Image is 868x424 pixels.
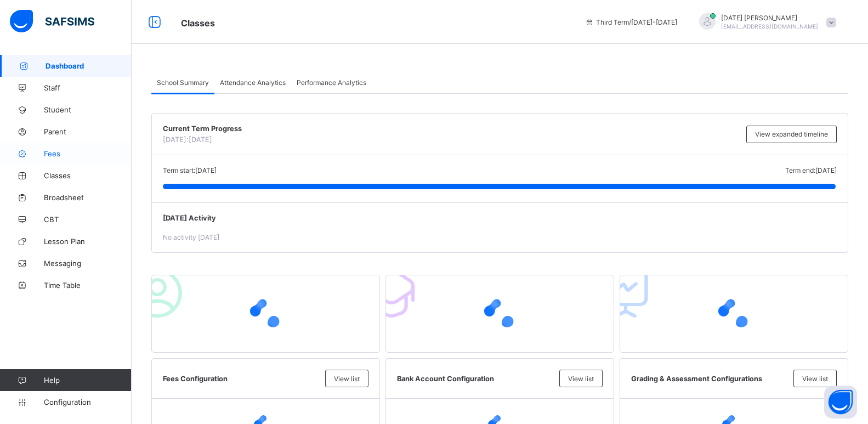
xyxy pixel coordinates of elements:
[220,78,286,87] span: Attendance Analytics
[44,193,132,202] span: Broadsheet
[163,375,320,383] span: Fees Configuration
[163,214,837,222] span: [DATE] Activity
[297,78,366,87] span: Performance Analytics
[157,78,209,87] span: School Summary
[44,149,132,158] span: Fees
[802,375,828,383] span: View list
[755,130,828,138] span: View expanded timeline
[163,166,217,174] span: Term start: [DATE]
[334,375,360,383] span: View list
[785,166,837,174] span: Term end: [DATE]
[44,259,132,268] span: Messaging
[397,375,554,383] span: Bank Account Configuration
[721,14,818,22] span: [DATE] [PERSON_NAME]
[163,233,219,241] span: No activity [DATE]
[568,375,594,383] span: View list
[44,83,132,92] span: Staff
[46,61,132,70] span: Dashboard
[44,215,132,224] span: CBT
[44,105,132,114] span: Student
[631,375,788,383] span: Grading & Assessment Configurations
[44,127,132,136] span: Parent
[44,171,132,180] span: Classes
[688,13,842,31] div: SundayAugustine
[44,398,131,406] span: Configuration
[10,10,94,33] img: safsims
[44,237,132,246] span: Lesson Plan
[44,281,132,290] span: Time Table
[163,125,741,133] span: Current Term Progress
[181,18,215,29] span: Classes
[721,23,818,30] span: [EMAIL_ADDRESS][DOMAIN_NAME]
[585,18,677,26] span: session/term information
[824,386,857,419] button: Open asap
[163,135,212,144] span: [DATE]: [DATE]
[44,376,131,385] span: Help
